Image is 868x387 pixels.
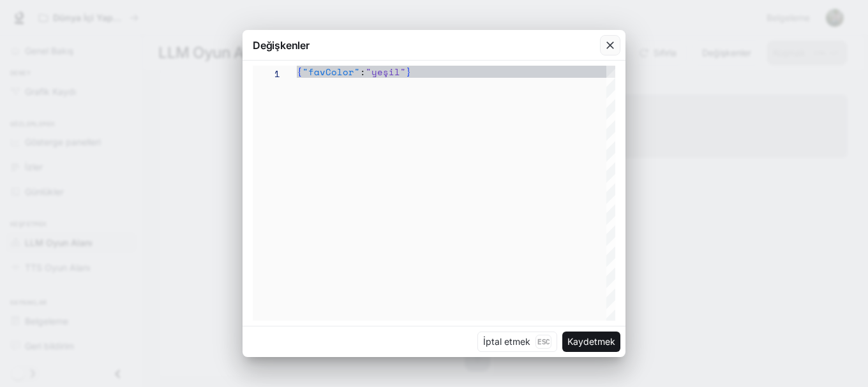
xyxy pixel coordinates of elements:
button: Kaydetmek [562,332,620,352]
font: { [297,65,303,78]
font: Esc [537,337,550,346]
font: İptal etmek [483,336,530,347]
font: "yeşil" [366,65,406,78]
font: 1 [274,67,280,80]
font: } [406,65,412,78]
font: : [360,65,366,78]
button: İptal etmekEsc [477,332,557,352]
font: Kaydetmek [567,336,615,347]
font: "favColor" [303,65,360,78]
font: Değişkenler [253,39,310,52]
